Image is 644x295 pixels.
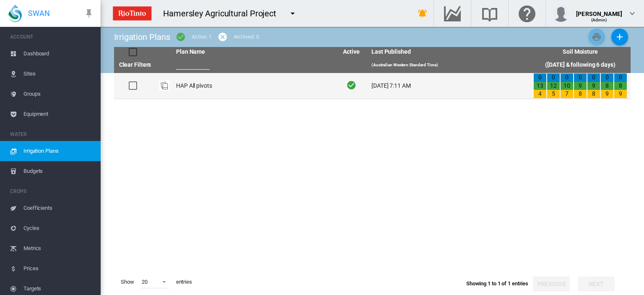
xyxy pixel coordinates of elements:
[163,8,284,19] div: Hamersley Agricultural Project
[28,8,50,18] span: SWAN
[414,5,431,22] button: icon-bell-ring
[576,6,622,15] div: [PERSON_NAME]
[615,32,625,42] md-icon: icon-plus
[142,279,148,285] div: 20
[601,82,613,90] div: 8
[234,33,259,41] div: Archived: 0
[534,90,546,98] div: 4
[368,73,530,99] td: [DATE] 7:11 AM
[588,29,605,45] button: Print Irrigation Plans
[627,8,637,18] md-icon: icon-chevron-down
[109,3,155,24] img: ZPXdBAAAAAElFTkSuQmCC
[8,5,22,22] img: SWAN-Landscape-Logo-Colour-drop.png
[574,90,587,98] div: 8
[553,5,569,22] img: profile.jpg
[466,280,528,287] span: Showing 1 to 1 of 1 entries
[587,73,600,82] div: 0
[368,47,530,57] th: Last Published
[10,128,94,141] span: WATER
[173,47,335,57] th: Plan Name
[192,33,211,41] div: Active: 1
[561,90,573,98] div: 7
[530,47,631,57] th: Soil Moisture
[10,185,94,198] span: CROPS
[530,73,631,99] td: 0 13 4 0 12 5 0 10 7 0 9 8 0 9 8 0 8 9 0 8 9
[159,81,169,91] div: Plan Id: 17653
[530,57,631,73] th: ([DATE] & following 6 days)
[23,198,94,218] span: Coefficients
[23,141,94,161] span: Irrigation Plans
[614,90,627,98] div: 9
[480,8,500,18] md-icon: Search the knowledge base
[10,30,94,44] span: ACCOUNT
[574,82,587,90] div: 9
[23,218,94,238] span: Cycles
[288,8,298,18] md-icon: icon-menu-down
[159,81,169,91] img: product-image-placeholder.png
[533,277,570,292] button: Previous
[23,84,94,104] span: Groups
[587,90,600,98] div: 8
[601,90,613,98] div: 9
[547,90,560,98] div: 5
[23,104,94,124] span: Equipment
[614,82,627,90] div: 8
[578,277,615,292] button: Next
[587,82,600,90] div: 9
[119,61,151,68] a: Clear Filters
[591,18,608,22] span: (Admin)
[561,82,573,90] div: 10
[534,73,546,82] div: 0
[517,8,537,18] md-icon: Click here for help
[592,32,602,42] md-icon: icon-printer
[218,32,228,42] md-icon: icon-cancel
[547,73,560,82] div: 0
[23,161,94,181] span: Budgets
[418,8,428,18] md-icon: icon-bell-ring
[23,258,94,279] span: Prices
[114,31,170,43] div: Irrigation Plans
[614,73,627,82] div: 0
[117,275,138,289] span: Show
[23,44,94,64] span: Dashboard
[368,57,530,73] th: (Australian Western Standard Time)
[601,73,613,82] div: 0
[173,275,195,289] span: entries
[84,8,94,18] md-icon: icon-pin
[176,32,186,42] md-icon: icon-checkbox-marked-circle
[23,64,94,84] span: Sites
[574,73,587,82] div: 0
[534,82,546,90] div: 13
[442,8,462,18] md-icon: Go to the Data Hub
[561,73,573,82] div: 0
[173,73,335,99] td: HAP All pivots
[284,5,301,22] button: icon-menu-down
[23,238,94,258] span: Metrics
[335,47,368,57] th: Active
[611,29,628,45] button: Add New Plan
[547,82,560,90] div: 12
